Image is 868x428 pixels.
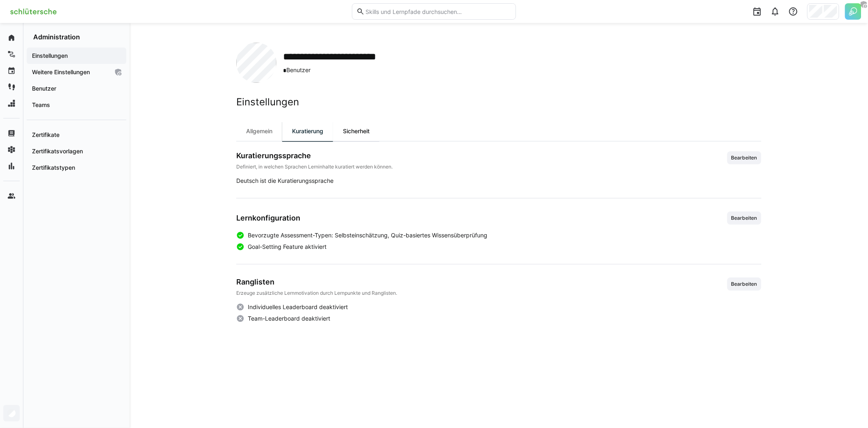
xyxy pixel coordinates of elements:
div: Allgemein [236,121,282,141]
p: Erzeuge zusätzliche Lernmotivation durch Lernpunkte und Ranglisten. [236,290,397,296]
span: Bevorzugte Assessment-Typen: Selbsteinschätzung, Quiz-basiertes Wissensüberprüfung [248,231,487,239]
button: Bearbeiten [727,212,761,225]
button: Bearbeiten [727,151,761,164]
p: Definiert, in welchen Sprachen Lerninhalte kuratiert werden können. [236,164,393,170]
div: Kuratierung [282,121,333,141]
input: Skills und Lernpfade durchsuchen… [365,8,512,15]
div: Sicherheit [333,121,379,141]
span: Team-Leaderboard deaktiviert [248,314,330,323]
h3: Kuratierungssprache [236,151,393,160]
span: Goal-Setting Feature aktiviert [248,243,327,251]
button: Bearbeiten [727,278,761,291]
span: Benutzer [283,66,414,75]
span: Bearbeiten [731,215,758,221]
span: Individuelles Leaderboard deaktiviert [248,303,348,311]
h2: Einstellungen [236,96,761,108]
span: Bearbeiten [731,155,758,161]
div: Deutsch ist die Kuratierungssprache [236,177,761,185]
h3: Lernkonfiguration [236,214,300,223]
span: Bearbeiten [731,281,758,287]
h3: Ranglisten [236,278,397,287]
